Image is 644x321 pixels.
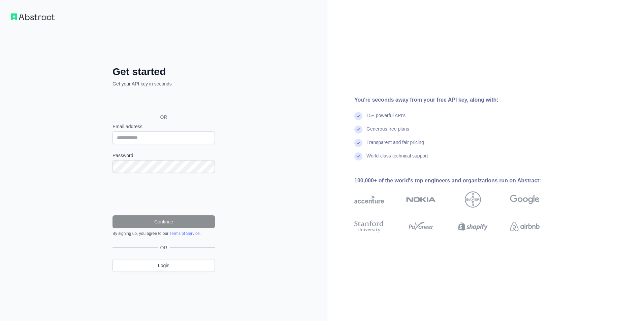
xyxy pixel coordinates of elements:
[354,219,384,234] img: stanford university
[354,112,362,120] img: check mark
[406,219,436,234] img: payoneer
[354,96,561,104] div: You're seconds away from your free API key, along with:
[354,139,362,147] img: check mark
[354,177,561,185] div: 100,000+ of the world's top engineers and organizations run on Abstract:
[366,139,424,152] div: Transparent and fair pricing
[458,219,488,234] img: shopify
[112,152,215,159] label: Password
[11,13,55,20] img: Workflow
[112,123,215,130] label: Email address
[366,126,409,139] div: Generous free plans
[112,66,215,78] h2: Get started
[354,191,384,208] img: accenture
[354,152,362,160] img: check mark
[112,259,215,272] a: Login
[109,95,217,109] iframe: Sign in with Google Button
[112,80,215,87] p: Get your API key in seconds
[406,191,436,208] img: nokia
[510,219,540,234] img: airbnb
[354,126,362,134] img: check mark
[366,112,406,126] div: 15+ powerful API's
[169,231,199,236] a: Terms of Service
[366,152,428,166] div: World-class technical support
[465,191,481,208] img: bayer
[112,215,215,228] button: Continue
[158,244,170,251] span: OR
[112,181,215,207] iframe: reCAPTCHA
[510,191,540,208] img: google
[112,231,215,236] div: By signing up, you agree to our .
[155,114,173,120] span: OR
